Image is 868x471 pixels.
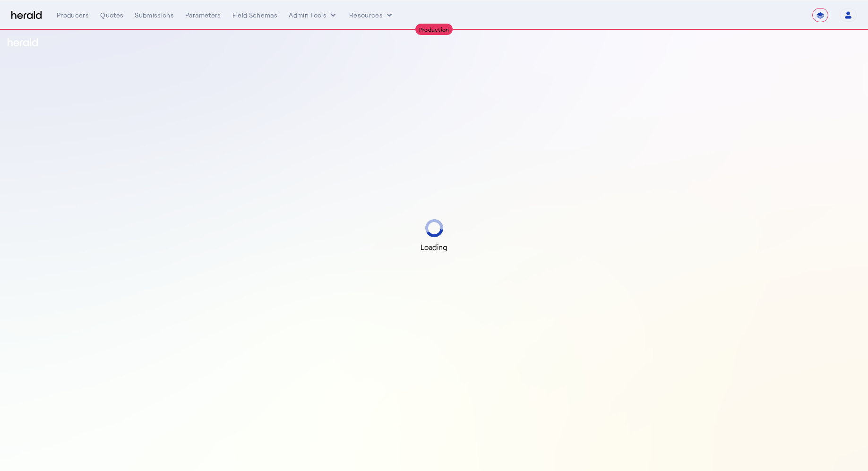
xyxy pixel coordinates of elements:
button: internal dropdown menu [289,10,338,20]
div: Parameters [185,10,221,20]
div: Field Schemas [232,10,278,20]
img: Herald Logo [11,11,42,20]
div: Quotes [100,10,123,20]
div: Producers [57,10,89,20]
button: Resources dropdown menu [349,10,394,20]
div: Production [415,24,453,35]
div: Submissions [135,10,174,20]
